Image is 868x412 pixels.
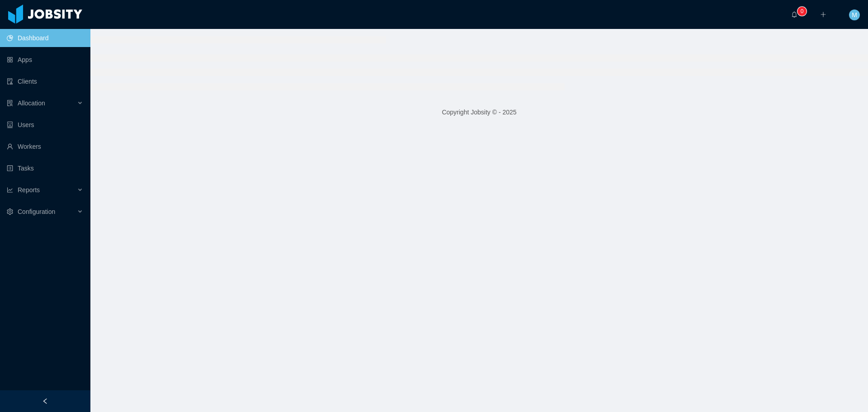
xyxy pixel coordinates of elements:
[7,100,13,106] i: icon: solution
[18,99,45,107] span: Allocation
[7,116,83,134] a: icon: robotUsers
[18,186,40,194] span: Reports
[7,159,83,177] a: icon: profileTasks
[7,137,83,156] a: icon: userWorkers
[820,11,826,18] i: icon: plus
[18,208,55,215] span: Configuration
[7,29,83,47] a: icon: pie-chartDashboard
[7,187,13,193] i: icon: line-chart
[7,72,83,90] a: icon: auditClients
[852,9,857,20] span: M
[791,11,797,18] i: icon: bell
[7,51,83,69] a: icon: appstoreApps
[797,7,807,16] sup: 0
[7,208,13,215] i: icon: setting
[90,97,868,128] footer: Copyright Jobsity © - 2025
